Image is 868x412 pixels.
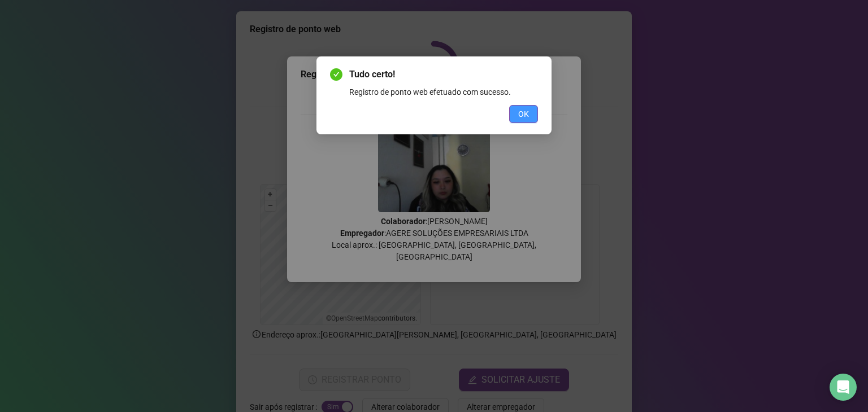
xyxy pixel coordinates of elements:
[349,68,538,81] span: Tudo certo!
[518,108,529,120] span: OK
[830,374,857,401] div: Open Intercom Messenger
[509,105,538,123] button: OK
[330,68,342,81] span: check-circle
[349,86,538,98] div: Registro de ponto web efetuado com sucesso.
